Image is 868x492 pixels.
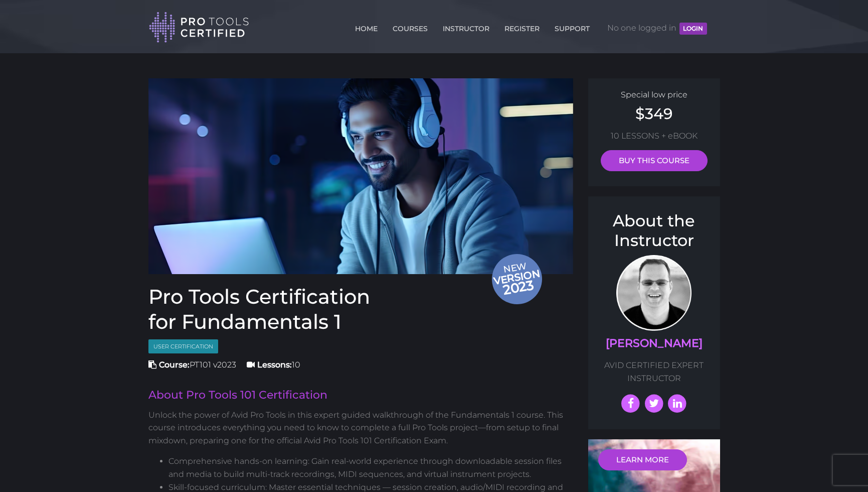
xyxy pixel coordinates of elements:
[148,390,574,401] h2: About Pro Tools 101 Certification
[607,13,707,43] span: No one logged in
[390,19,430,35] a: COURSES
[148,339,218,354] span: User Certification
[159,360,190,370] strong: Course:
[601,150,708,171] a: BUY THIS COURSE
[502,19,542,35] a: REGISTER
[148,78,574,274] a: Newversion 2023
[247,360,300,370] span: 10
[148,284,574,334] h1: Pro Tools Certification for Fundamentals 1
[168,455,574,480] li: Comprehensive hands-on learning: Gain real-world experience through downloadable session files an...
[148,78,574,274] img: Pro tools certified Fundamentals 1 Course cover
[491,270,542,284] span: version
[148,360,236,370] span: PT101 v2023
[148,409,574,447] p: Unlock the power of Avid Pro Tools in this expert guided walkthrough of the Fundamentals 1 course...
[621,90,687,99] span: Special low price
[440,19,492,35] a: INSTRUCTOR
[353,19,380,35] a: HOME
[598,130,710,143] p: 10 LESSONS + eBOOK
[149,11,249,44] img: Pro Tools Certified Logo
[598,449,687,470] a: LEARN MORE
[552,19,592,35] a: SUPPORT
[616,255,691,331] img: AVID Expert Instructor, Professor Scott Beckett profile photo
[598,211,710,250] h3: About the Instructor
[679,23,707,35] button: LOGIN
[491,260,545,299] span: New
[492,275,544,300] span: 2023
[257,360,292,370] strong: Lessons:
[598,359,710,385] p: AVID CERTIFIED EXPERT INSTRUCTOR
[606,336,703,350] a: [PERSON_NAME]
[598,106,710,121] h2: $349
